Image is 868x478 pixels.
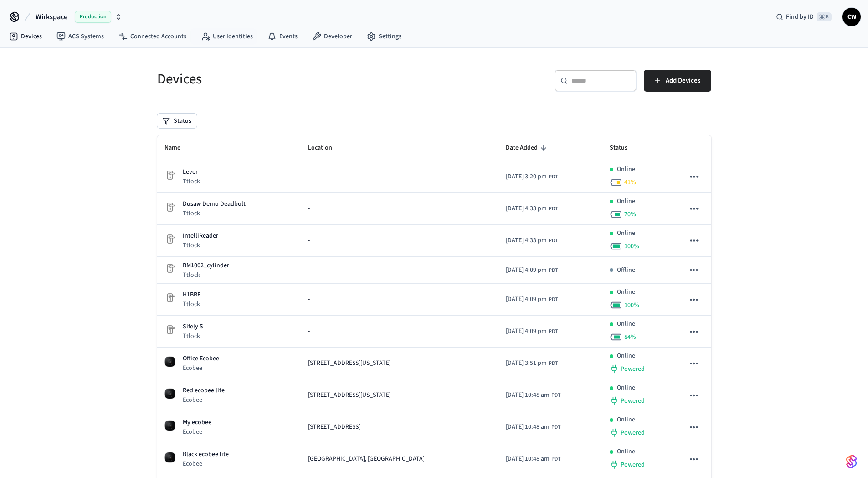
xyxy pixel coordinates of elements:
[506,204,547,213] span: [DATE] 4:33 pm
[164,388,175,399] img: ecobee_lite_3
[308,422,360,432] span: [STREET_ADDRESS]
[624,333,636,342] span: 84 %
[183,418,211,427] p: My ecobee
[183,322,203,332] p: Sifely S
[551,391,560,400] span: PDT
[308,236,310,245] span: -
[506,390,550,400] span: [DATE] 10:48 am
[164,141,192,155] span: Name
[183,241,218,250] p: Ttlock
[624,301,639,310] span: 100 %
[842,8,861,26] button: CW
[308,265,310,275] span: -
[506,327,558,336] div: America/Los_Angeles
[624,210,636,219] span: 70 %
[183,332,203,341] p: Ttlock
[506,141,550,155] span: Date Added
[183,167,200,177] p: Lever
[183,261,229,270] p: BM1002_cylinder
[506,454,560,464] div: America/Los_Angeles
[183,231,218,241] p: IntelliReader
[506,236,558,245] div: America/Los_Angeles
[183,354,219,364] p: Office Ecobee
[617,287,635,297] p: Online
[549,237,558,245] span: PDT
[164,202,175,213] img: Placeholder Lock Image
[506,172,547,182] span: [DATE] 3:20 pm
[621,364,645,374] span: Powered
[666,75,700,87] span: Add Devices
[183,427,211,436] p: Ecobee
[164,356,175,367] img: ecobee_lite_3
[617,351,635,361] p: Online
[183,209,246,218] p: Ttlock
[817,12,832,21] span: ⌘ K
[49,28,111,45] a: ACS Systems
[617,415,635,425] p: Online
[506,422,550,432] span: [DATE] 10:48 am
[549,173,558,181] span: PDT
[164,234,175,244] img: Placeholder Lock Image
[308,327,310,336] span: -
[506,172,558,182] div: America/Los_Angeles
[617,165,635,174] p: Online
[506,327,547,336] span: [DATE] 4:09 pm
[621,460,645,469] span: Powered
[308,204,310,213] span: -
[183,386,225,395] p: Red ecobee lite
[506,295,547,304] span: [DATE] 4:09 pm
[506,358,558,368] div: America/Los_Angeles
[644,70,711,92] button: Add Devices
[617,197,635,206] p: Online
[164,420,175,431] img: ecobee_lite_3
[621,428,645,437] span: Powered
[617,383,635,393] p: Online
[506,358,547,368] span: [DATE] 3:51 pm
[506,454,550,464] span: [DATE] 10:48 am
[360,28,409,45] a: Settings
[549,327,558,336] span: PDT
[183,177,200,186] p: Ttlock
[617,229,635,238] p: Online
[157,114,197,128] button: Status
[551,423,560,431] span: PDT
[549,205,558,213] span: PDT
[506,204,558,213] div: America/Los_Angeles
[617,319,635,329] p: Online
[549,266,558,275] span: PDT
[308,454,425,464] span: [GEOGRAPHIC_DATA], [GEOGRAPHIC_DATA]
[308,390,391,400] span: [STREET_ADDRESS][US_STATE]
[617,447,635,457] p: Online
[549,296,558,304] span: PDT
[164,263,175,274] img: Placeholder Lock Image
[164,452,175,463] img: ecobee_lite_3
[183,199,246,209] p: Dusaw Demo Deadbolt
[308,295,310,304] span: -
[769,9,839,25] div: Find by ID⌘ K
[308,172,310,182] span: -
[183,290,200,300] p: H1BBF
[75,11,111,23] span: Production
[506,390,560,400] div: America/Los_Angeles
[183,450,229,459] p: Black ecobee lite
[2,28,49,45] a: Devices
[846,454,857,469] img: SeamLogoGradient.69752ec5.svg
[506,265,547,275] span: [DATE] 4:09 pm
[506,295,558,304] div: America/Los_Angeles
[183,300,200,309] p: Ttlock
[164,324,175,335] img: Placeholder Lock Image
[164,292,175,303] img: Placeholder Lock Image
[551,455,560,463] span: PDT
[260,28,305,45] a: Events
[506,422,560,432] div: America/Los_Angeles
[183,364,219,373] p: Ecobee
[624,242,639,251] span: 100 %
[308,141,344,155] span: Location
[157,70,429,88] h5: Devices
[549,359,558,368] span: PDT
[308,358,391,368] span: [STREET_ADDRESS][US_STATE]
[183,270,229,280] p: Ttlock
[610,141,639,155] span: Status
[36,11,67,22] span: Wirkspace
[194,28,260,45] a: User Identities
